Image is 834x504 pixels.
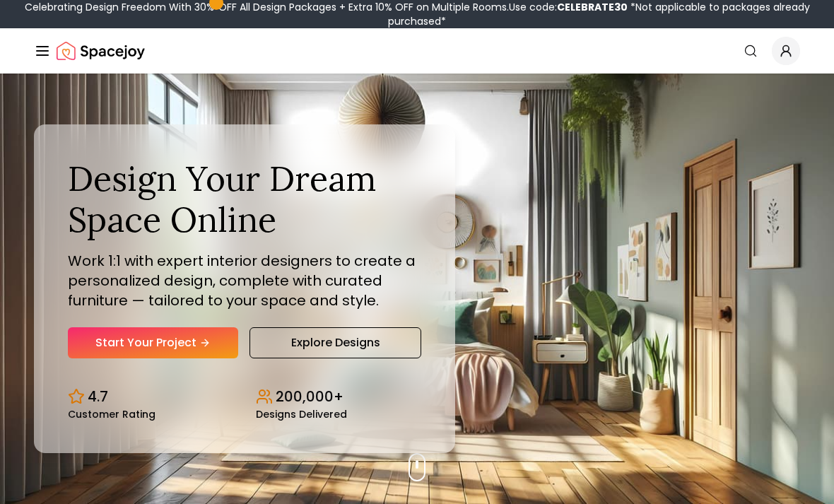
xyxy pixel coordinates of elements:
[249,327,421,358] a: Explore Designs
[68,375,421,419] div: Design stats
[57,37,145,65] a: Spacejoy
[68,327,238,358] a: Start Your Project
[88,387,108,406] p: 4.7
[68,409,155,419] small: Customer Rating
[276,387,343,406] p: 200,000+
[57,37,145,65] img: Spacejoy Logo
[68,158,421,240] h1: Design Your Dream Space Online
[256,409,347,419] small: Designs Delivered
[34,28,800,74] nav: Global
[68,251,421,310] p: Work 1:1 with expert interior designers to create a personalized design, complete with curated fu...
